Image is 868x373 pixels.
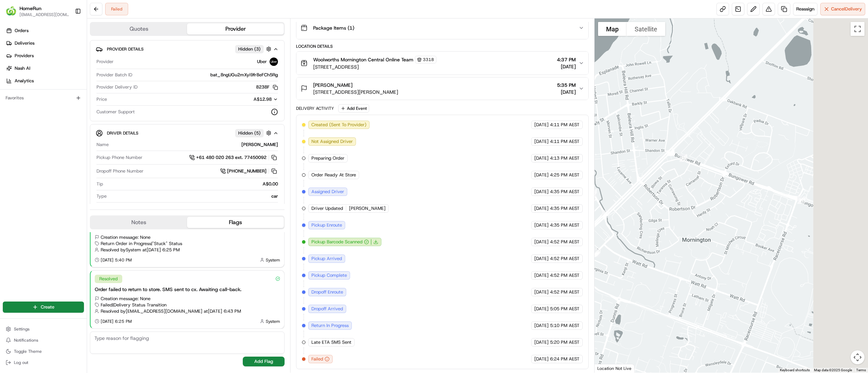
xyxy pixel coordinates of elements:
button: Provider [187,23,284,35]
span: [DATE] [534,339,549,345]
span: [DATE] [534,289,549,295]
span: Pickup Complete [311,272,347,279]
span: Customer Support [96,109,135,115]
button: Add Event [338,104,369,113]
button: +61 480 020 263 ext. 77450092 [189,154,278,161]
span: Price [96,96,107,102]
span: [DATE] [534,138,549,145]
span: at [DATE] 6:25 PM [142,247,180,253]
div: Location Not Live [595,364,635,373]
span: +61 480 020 263 ext. 77450092 [196,154,266,161]
div: Order failed to return to store. SMS sent to cx. Awaiting call-back. [95,286,280,293]
button: HomeRun [20,5,41,12]
button: CancelDelivery [820,3,865,15]
span: Pickup Barcode Scanned [311,239,363,245]
a: Deliveries [3,38,87,49]
span: [DATE] [534,222,549,228]
span: Type [96,193,107,199]
span: Dropoff Phone Number [96,168,144,174]
span: Failed [311,356,323,362]
span: Driver Updated [311,205,343,212]
span: Return Order in Progress | "Stuck" Status [101,241,182,247]
span: 4:52 PM AEST [550,289,580,295]
span: Dropoff Enroute [311,289,343,295]
button: Toggle Theme [3,347,84,356]
div: 23 [677,151,690,165]
span: 3318 [423,57,434,62]
span: Uber [257,59,267,65]
span: 5:35 PM [557,82,576,89]
div: 6 [599,207,612,221]
span: Orders [15,28,29,34]
button: 8238F [256,84,278,90]
button: [PERSON_NAME][STREET_ADDRESS][PERSON_NAME]5:35 PM[DATE] [296,77,588,100]
span: 5:20 PM AEST [550,339,580,345]
button: Pickup Barcode Scanned [311,239,369,245]
span: Analytics [15,78,34,84]
img: Google [596,364,619,373]
span: Pickup Phone Number [96,154,142,161]
span: Driver Details [107,130,138,136]
button: HomeRunHomeRun[EMAIL_ADDRESS][DOMAIN_NAME] [3,3,72,20]
span: 4:13 PM AEST [550,155,580,161]
span: Order Ready At Store [311,172,356,178]
button: Hidden (3) [235,45,273,53]
div: [PERSON_NAME] [111,142,278,148]
span: Not Assigned Driver [311,138,353,145]
span: 4:35 PM AEST [550,205,580,212]
span: 4:37 PM [557,56,576,63]
span: Tip [96,181,103,187]
span: Log out [14,360,28,365]
span: bat_8ngUGu2mXyi9fr8eFCh5Rg [210,72,278,78]
span: Dropoff Arrived [311,306,343,312]
span: [DATE] [534,122,549,128]
span: 6:24 PM AEST [550,356,580,362]
span: 4:11 PM AEST [550,138,580,145]
span: Preparing Order [311,155,344,161]
button: Create [3,302,84,313]
span: [DATE] [534,189,549,195]
div: Resolved [95,275,122,283]
span: Created (Sent To Provider) [311,122,366,128]
a: [PHONE_NUMBER] [220,167,278,175]
span: Resolved by [EMAIL_ADDRESS][DOMAIN_NAME] [101,308,202,314]
div: 22 [587,186,600,199]
span: A$12.98 [254,96,272,102]
span: [DATE] [534,256,549,262]
a: Nash AI [3,63,87,74]
div: 24 [795,193,808,207]
a: Open this area in Google Maps (opens a new window) [596,364,619,373]
div: Favorites [3,92,84,104]
span: Woolworths Mornington Central Online Team [313,56,413,63]
span: [PERSON_NAME] [313,82,352,89]
span: [DATE] [557,63,576,70]
span: [DATE] [534,172,549,178]
button: Log out [3,358,84,367]
span: Package Items ( 1 ) [313,24,354,31]
span: Return In Progress [311,322,349,329]
span: 4:11 PM AEST [550,122,580,128]
span: 4:52 PM AEST [550,256,580,262]
span: Notifications [14,337,38,343]
span: Map data ©2025 Google [814,368,852,372]
a: Analytics [3,75,87,86]
span: [DATE] [534,272,549,279]
span: [STREET_ADDRESS][PERSON_NAME] [313,89,398,96]
span: Assigned Driver [311,189,344,195]
span: 5:10 PM AEST [550,322,580,329]
span: Creation message: None [101,296,150,302]
span: Provider Delivery ID [96,84,138,90]
span: [DATE] [534,155,549,161]
button: Package Items (1) [296,17,588,39]
span: Hidden ( 3 ) [238,46,261,52]
span: [DATE] [534,239,549,245]
img: uber-new-logo.jpeg [270,58,278,66]
span: Provider Details [107,46,144,52]
span: [STREET_ADDRESS] [313,63,436,70]
span: 4:35 PM AEST [550,222,580,228]
button: Notifications [3,335,84,345]
div: 5 [590,246,603,259]
span: 5:05 PM AEST [550,306,580,312]
span: [EMAIL_ADDRESS][DOMAIN_NAME] [20,12,69,17]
